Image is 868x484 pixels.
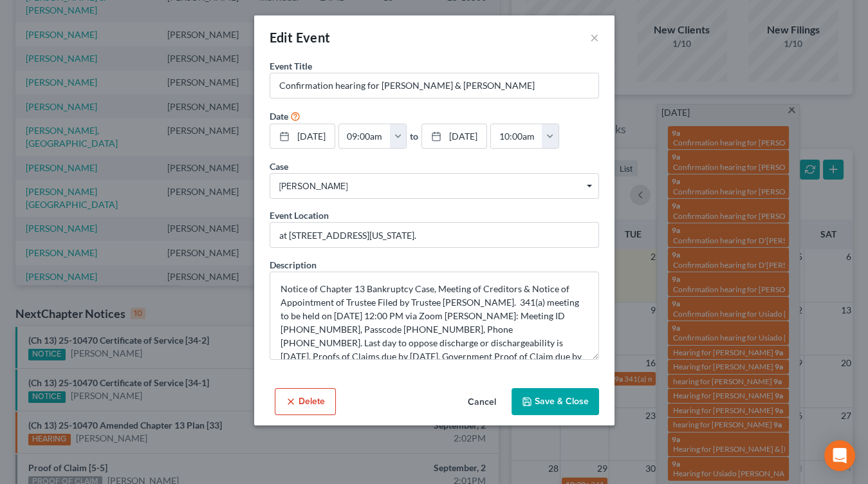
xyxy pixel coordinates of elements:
label: Date [270,109,288,123]
a: [DATE] [422,124,486,149]
span: Edit Event [270,30,331,45]
label: Description [270,258,317,272]
label: to [410,129,418,143]
input: Enter event name... [270,73,598,98]
button: × [590,30,599,45]
a: [DATE] [270,124,335,149]
span: Event Title [270,60,312,71]
span: Select box activate [270,173,599,199]
div: Open Intercom Messenger [824,440,855,471]
span: [PERSON_NAME] [279,180,589,193]
input: Enter location... [270,223,598,247]
label: Case [270,160,288,173]
button: Save & Close [512,388,599,415]
input: -- : -- [491,124,542,149]
input: -- : -- [339,124,391,149]
button: Delete [275,388,336,415]
button: Cancel [457,389,506,415]
label: Event Location [270,209,329,222]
